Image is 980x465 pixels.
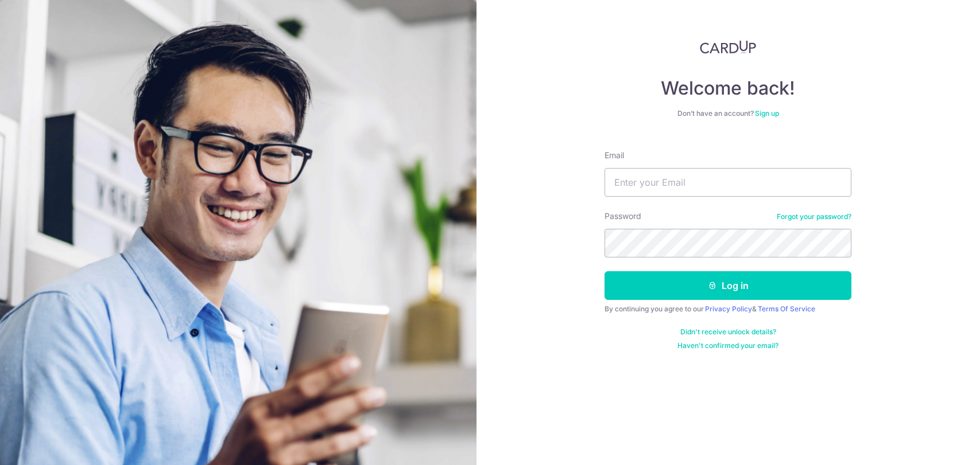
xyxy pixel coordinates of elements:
a: Forgot your password? [777,212,851,221]
label: Password [605,210,641,222]
input: Enter your Email [605,168,851,197]
h4: Welcome back! [605,77,851,100]
img: CardUp Logo [700,40,756,54]
a: Privacy Policy [705,304,752,313]
a: Didn't receive unlock details? [680,327,776,337]
a: Terms Of Service [758,304,815,313]
button: Log in [605,271,851,300]
div: Don’t have an account? [605,109,851,118]
a: Haven't confirmed your email? [677,341,778,350]
a: Sign up [755,109,779,118]
label: Email [605,150,624,161]
div: By continuing you agree to our & [605,304,851,314]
